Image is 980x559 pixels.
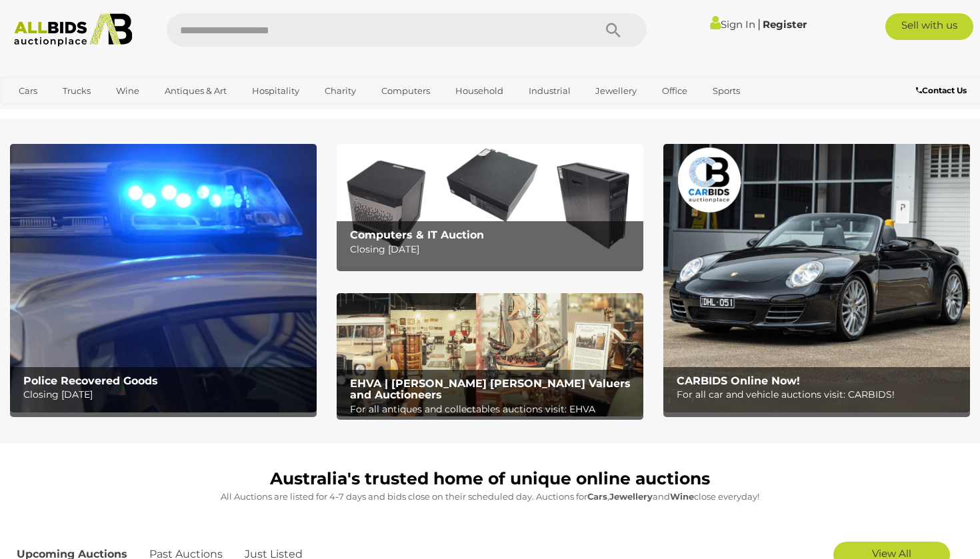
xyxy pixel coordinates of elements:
[916,83,970,98] a: Contact Us
[350,229,484,241] b: Computers & IT Auction
[763,18,807,31] a: Register
[17,489,963,504] p: All Auctions are listed for 4-7 days and bids close on their scheduled day. Auctions for , and cl...
[54,80,99,102] a: Trucks
[710,18,755,31] a: Sign In
[587,491,607,502] strong: Cars
[670,491,694,502] strong: Wine
[10,102,122,124] a: [GEOGRAPHIC_DATA]
[350,241,637,258] p: Closing [DATE]
[587,80,645,102] a: Jewellery
[17,470,963,488] h1: Australia's trusted home of unique online auctions
[447,80,512,102] a: Household
[609,491,653,502] strong: Jewellery
[520,80,579,102] a: Industrial
[663,144,970,412] img: CARBIDS Online Now!
[7,13,139,47] img: Allbids.com.au
[704,80,749,102] a: Sports
[337,144,643,267] a: Computers & IT Auction Computers & IT Auction Closing [DATE]
[156,80,235,102] a: Antiques & Art
[757,17,761,31] span: |
[10,80,46,102] a: Cars
[10,144,317,412] a: Police Recovered Goods Police Recovered Goods Closing [DATE]
[373,80,439,102] a: Computers
[350,401,637,418] p: For all antiques and collectables auctions visit: EHVA
[337,293,643,416] a: EHVA | Evans Hastings Valuers and Auctioneers EHVA | [PERSON_NAME] [PERSON_NAME] Valuers and Auct...
[243,80,308,102] a: Hospitality
[10,144,317,412] img: Police Recovered Goods
[350,377,631,402] b: EHVA | [PERSON_NAME] [PERSON_NAME] Valuers and Auctioneers
[663,144,970,412] a: CARBIDS Online Now! CARBIDS Online Now! For all car and vehicle auctions visit: CARBIDS!
[677,386,964,403] p: For all car and vehicle auctions visit: CARBIDS!
[107,80,148,102] a: Wine
[885,13,973,40] a: Sell with us
[677,374,800,387] b: CARBIDS Online Now!
[916,85,967,95] b: Contact Us
[580,13,647,47] button: Search
[337,144,643,267] img: Computers & IT Auction
[653,80,696,102] a: Office
[23,374,158,387] b: Police Recovered Goods
[337,293,643,416] img: EHVA | Evans Hastings Valuers and Auctioneers
[316,80,365,102] a: Charity
[23,386,311,403] p: Closing [DATE]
